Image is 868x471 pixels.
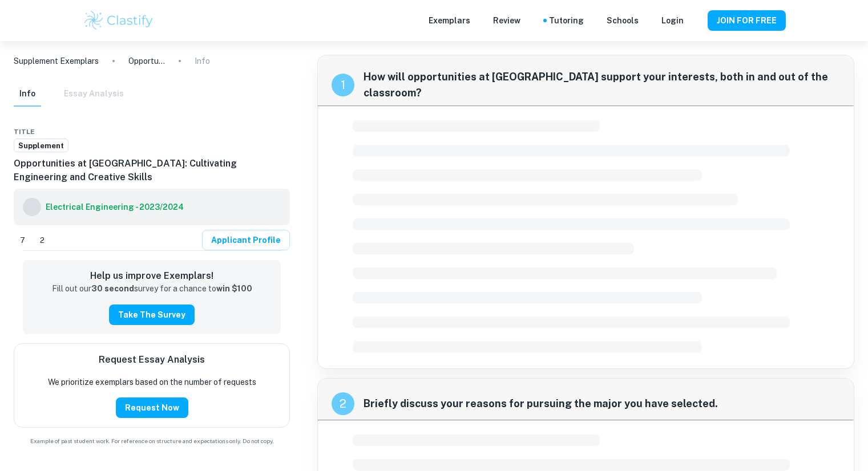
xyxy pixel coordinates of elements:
div: Dislike [34,231,51,249]
span: Title [14,127,35,137]
button: Request Now [116,397,188,418]
button: Take the Survey [109,304,195,325]
span: 2 [34,235,51,246]
a: Supplement [14,139,68,153]
span: Briefly discuss your reasons for pursuing the major you have selected. [364,396,840,412]
h6: Request Essay Analysis [99,353,205,367]
a: Schools [607,14,639,27]
span: 7 [14,235,31,246]
strong: win $100 [216,284,252,293]
img: Clastify logo [83,9,155,32]
p: We prioritize exemplars based on the number of requests [48,376,256,388]
span: Supplement [14,140,68,152]
h6: Help us improve Exemplars! [32,269,272,283]
h6: Electrical Engineering - 2023/2024 [46,201,184,213]
span: How will opportunities at [GEOGRAPHIC_DATA] support your interests, both in and out of the classr... [364,69,840,101]
a: Tutoring [549,14,584,27]
div: Like [14,231,31,249]
div: recipe [332,74,354,96]
button: Help and Feedback [693,18,699,23]
div: Bookmark [269,125,278,139]
p: Exemplars [429,14,470,27]
p: Review [493,14,520,27]
div: Report issue [281,125,290,139]
a: Login [661,14,684,27]
a: Electrical Engineering - 2023/2024 [46,198,184,216]
button: Info [14,82,41,107]
p: Opportunities at [GEOGRAPHIC_DATA]: Cultivating Engineering and Creative Skills [128,55,165,67]
p: Info [195,55,210,67]
p: Fill out our survey for a chance to [52,283,252,295]
a: Applicant Profile [202,230,290,250]
a: Supplement Exemplars [14,55,99,67]
strong: 30 second [91,284,134,293]
button: JOIN FOR FREE [708,10,786,31]
span: Example of past student work. For reference on structure and expectations only. Do not copy. [14,437,290,445]
div: recipe [332,392,354,415]
h6: Opportunities at [GEOGRAPHIC_DATA]: Cultivating Engineering and Creative Skills [14,157,290,184]
div: Share [258,125,267,139]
